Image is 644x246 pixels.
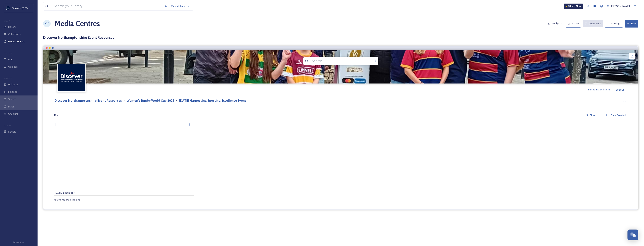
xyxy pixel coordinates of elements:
span: You've reached the end [54,198,80,201]
a: Settings [605,20,625,27]
span: Maps [8,105,14,108]
a: Media Centres [54,18,100,29]
div: Filters [584,112,598,119]
span: [DATE] Slides.pdf [55,191,74,194]
button: Settings [605,20,623,27]
span: SOCIALS [4,124,11,127]
span: 1 file [54,113,59,117]
a: Customise [583,20,605,27]
span: Discover [GEOGRAPHIC_DATA] [12,6,46,10]
a: Analytics [546,20,566,27]
span: Logout [616,88,624,91]
button: New [625,20,638,27]
strong: [DATE] Harnessing Sporting Excellence Event [179,98,246,103]
img: Untitled%20design%20%282%29.png [6,6,10,10]
div: Date Created [609,112,628,119]
button: Customise [583,20,603,27]
span: Socials [8,130,16,133]
strong: Women's Rugby World Cup 2025 [127,98,174,103]
span: Embeds [8,90,17,94]
img: shared image.jpg [43,50,638,83]
strong: Discover Northamptonshire Event Resources [55,98,122,103]
span: COLLECT [4,52,12,55]
a: Privacy Policy [13,240,24,244]
span: Galleries [8,83,18,86]
span: SnapLink [8,112,19,116]
span: Uploads [8,65,18,69]
span: MEDIA [4,19,10,22]
span: Privacy Policy [13,241,24,243]
input: Search [310,57,361,65]
span: WIDGETS [4,77,12,80]
span: Terms & Conditions [588,88,610,91]
button: Analytics [546,20,564,27]
span: Collections [8,32,21,36]
button: Share [566,20,581,27]
span: Stories [8,97,16,101]
h3: Discover Northamptonshire Event Resources [43,35,638,40]
input: Search your library [52,2,163,10]
a: What's New [564,4,583,9]
a: [PERSON_NAME] [605,2,632,10]
button: Open Chat [627,230,638,240]
span: Library [8,25,16,29]
span: UGC [8,58,13,61]
span: Media Centres [8,40,25,43]
a: View all files [169,2,191,10]
img: Untitled%20design%20%282%29.png [58,64,85,91]
a: Terms & Conditions [588,87,616,92]
span: [PERSON_NAME] [611,4,630,8]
